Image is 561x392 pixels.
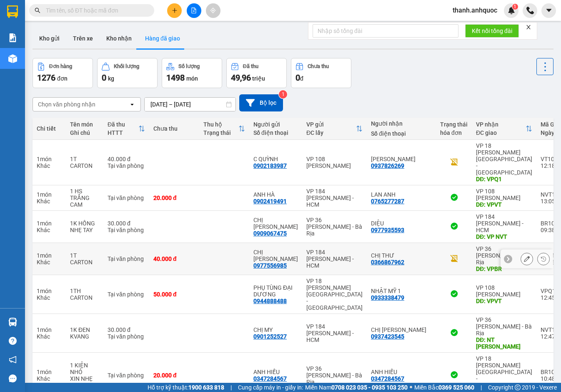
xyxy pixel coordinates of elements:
div: VP 36 [PERSON_NAME] - Bà Rịa [306,365,363,385]
div: Khác [37,294,62,301]
div: Khác [37,375,62,382]
span: 49,96 [231,73,251,83]
div: Sửa đơn hàng [521,253,533,265]
div: VP 18 [PERSON_NAME][GEOGRAPHIC_DATA] - [GEOGRAPHIC_DATA] [306,278,363,311]
span: plus [172,8,178,13]
div: CHỊ MY [253,326,298,333]
div: 1 KIỆN NHỎ [70,362,99,375]
div: 1T CARTON [70,252,99,266]
span: Miền Bắc [414,383,474,392]
span: copyright [515,384,521,390]
div: VP 36 [PERSON_NAME] - Bà Rịa [306,217,363,237]
div: Chi tiết [37,125,62,132]
input: Select a date range. [145,98,235,111]
div: Ghi chú [70,129,99,136]
span: món [186,75,198,82]
div: 0944888488 [253,298,287,304]
div: 20.000 đ [153,372,195,379]
button: Số lượng1498món [162,58,222,88]
div: 1T CARTON [70,156,99,169]
div: Người gửi [253,121,298,128]
button: file-add [187,3,201,18]
div: Chọn văn phòng nhận [38,100,95,109]
div: ANH HÀ [253,191,298,198]
span: 0 [296,73,300,83]
div: 1 món [37,326,62,333]
svg: open [129,101,135,108]
span: message [9,374,17,382]
div: DIỆU [371,220,432,227]
img: warehouse-icon [8,54,17,63]
div: Người nhận [371,120,432,127]
div: Tại văn phòng [108,195,145,201]
div: Thu hộ [203,121,238,128]
span: 1276 [37,73,55,83]
div: 1 món [37,191,62,198]
sup: 1 [512,4,518,10]
div: VP 18 [PERSON_NAME][GEOGRAPHIC_DATA] - [GEOGRAPHIC_DATA] [476,142,532,176]
span: notification [9,356,17,364]
div: Trạng thái [203,129,238,136]
div: Chưa thu [153,125,195,132]
button: aim [206,3,220,18]
input: Nhập số tổng đài [313,24,458,38]
div: DĐ: VPBR [476,266,532,272]
div: 0765277287 [371,198,404,205]
img: logo-vxr [7,5,18,18]
div: Tại văn phòng [108,372,145,379]
div: CHỊ VÂN [253,217,298,230]
th: Toggle SortBy [199,118,249,140]
div: Đã thu [243,63,258,69]
div: 0933338479 [371,294,404,301]
div: C QUỲNH [253,156,298,162]
div: DĐ: VP NVT [476,233,532,240]
div: 0909067475 [253,230,287,237]
button: Hàng đã giao [138,28,187,48]
div: ANH HIẾU [253,369,298,375]
span: 1 [513,4,516,10]
div: Tại văn phòng [108,291,145,298]
button: Đã thu49,96 triệu [226,58,287,88]
strong: 0369 525 060 [438,384,474,391]
div: 0977935593 [371,227,404,233]
span: triệu [252,75,265,82]
div: VP 108 [PERSON_NAME] [476,284,532,298]
div: 0347284567 [253,375,287,382]
div: VP 108 [PERSON_NAME] [476,188,532,201]
div: Chưa thu [308,63,329,69]
button: plus [167,3,182,18]
span: 1498 [166,73,185,83]
span: 0 [102,73,106,83]
div: 1TH CARTON [70,288,99,301]
strong: 1900 633 818 [188,384,224,391]
div: Khác [37,162,62,169]
div: VP gửi [306,121,356,128]
button: Kho gửi [33,28,66,48]
div: Số điện thoại [253,129,298,136]
span: file-add [191,8,197,13]
div: CHỊ THƯ [371,252,432,259]
div: DĐ: NT CHU HẢI [476,336,532,350]
div: 1 món [37,156,62,162]
div: 1 món [37,252,62,259]
div: 40.000 đ [108,156,145,162]
span: aim [210,8,216,13]
span: đơn [57,75,68,82]
div: VP 184 [PERSON_NAME] - HCM [306,323,363,343]
div: 0902419491 [253,198,287,205]
div: CHỊ LAN [371,326,432,333]
button: Kho nhận [100,28,138,48]
div: VP 184 [PERSON_NAME] - HCM [306,188,363,208]
div: hóa đơn [440,129,468,136]
div: 0902183987 [253,162,287,169]
div: DĐ: VPVT [476,201,532,208]
span: | [481,383,482,392]
div: VP 184 [PERSON_NAME] - HCM [306,249,363,269]
span: search [35,8,40,13]
div: Đơn hàng [49,63,72,69]
div: 30.000 đ [108,326,145,333]
div: 50.000 đ [153,291,195,298]
div: ĐC giao [476,129,526,136]
th: Toggle SortBy [103,118,149,140]
div: PHỤ TÙNG ĐẠI DƯƠNG [253,284,298,298]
